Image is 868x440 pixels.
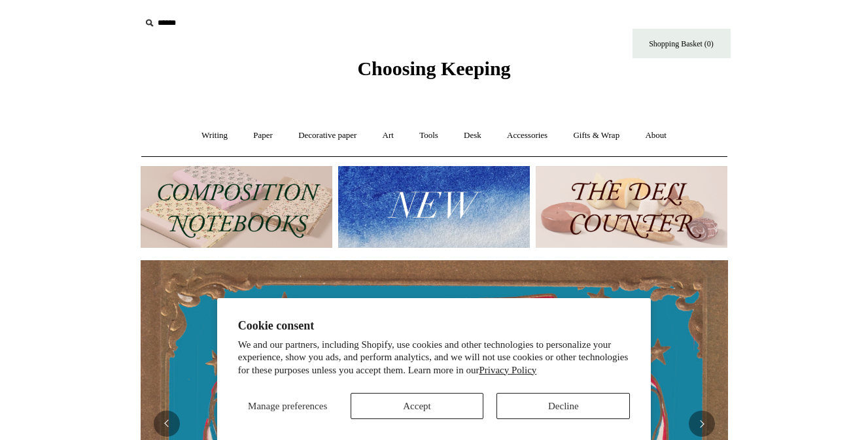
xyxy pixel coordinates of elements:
button: Next [689,411,715,437]
h2: Cookie consent [238,319,631,333]
button: Accept [351,393,484,419]
a: About [633,118,678,153]
a: Tools [408,118,450,153]
a: Decorative paper [286,118,368,153]
img: New.jpg__PID:f73bdf93-380a-4a35-bcfe-7823039498e1 [338,166,530,248]
a: Choosing Keeping [357,68,510,77]
a: Accessories [495,118,559,153]
span: Manage preferences [248,401,327,411]
span: Choosing Keeping [357,58,510,79]
a: Art [371,118,406,153]
button: Decline [496,393,630,419]
img: The Deli Counter [536,166,727,248]
a: Gifts & Wrap [561,118,631,153]
a: Desk [452,118,493,153]
button: Previous [154,411,180,437]
a: Paper [241,118,285,153]
button: Manage preferences [238,393,338,419]
img: 202302 Composition ledgers.jpg__PID:69722ee6-fa44-49dd-a067-31375e5d54ec [141,166,332,248]
a: Shopping Basket (0) [633,29,731,58]
a: Privacy Policy [479,365,536,375]
a: Writing [190,118,239,153]
p: We and our partners, including Shopify, use cookies and other technologies to personalize your ex... [238,339,631,377]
